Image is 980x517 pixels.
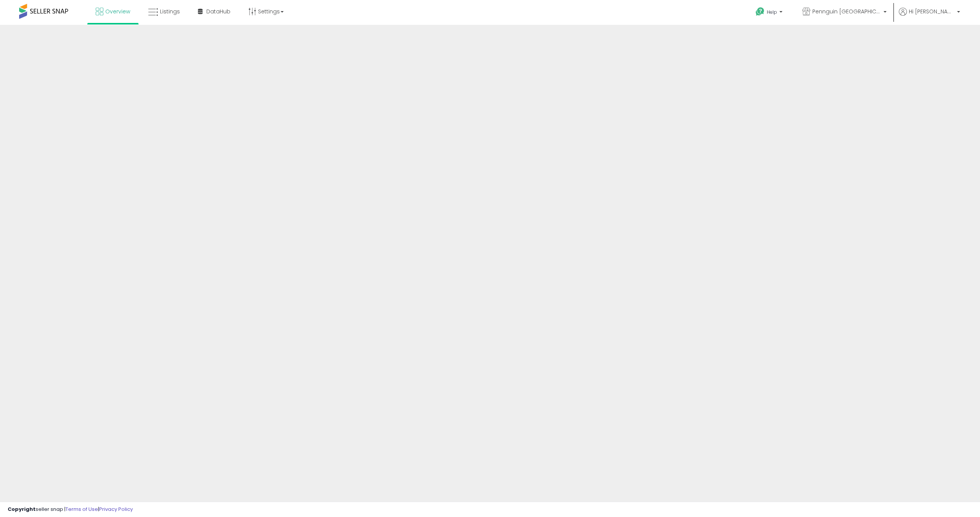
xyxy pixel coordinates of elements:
[899,8,960,25] a: Hi [PERSON_NAME]
[767,9,777,15] span: Help
[750,1,790,25] a: Help
[206,8,230,15] span: DataHub
[909,8,955,15] span: Hi [PERSON_NAME]
[160,8,180,15] span: Listings
[812,8,881,15] span: Pennguin [GEOGRAPHIC_DATA]
[755,7,765,16] i: Get Help
[105,8,130,15] span: Overview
